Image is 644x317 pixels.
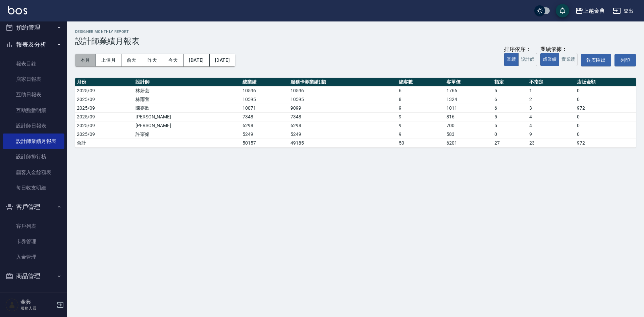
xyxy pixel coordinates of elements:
td: 972 [575,139,636,147]
td: 0 [575,95,636,104]
div: 業績依據： [540,46,578,53]
button: 前天 [121,54,142,66]
button: 本月 [75,54,96,66]
th: 總客數 [397,78,445,87]
th: 客單價 [445,78,492,87]
button: 預約管理 [3,19,64,36]
td: 10596 [289,86,397,95]
table: a dense table [75,78,636,148]
td: 2025/09 [75,121,134,130]
a: 設計師日報表 [3,118,64,134]
td: 陳嘉欣 [134,104,241,112]
td: 9 [397,130,445,139]
td: 2025/09 [75,86,134,95]
h5: 金典 [20,299,55,305]
td: 700 [445,121,492,130]
button: [DATE] [183,54,209,66]
td: 2025/09 [75,112,134,121]
td: 5249 [241,130,288,139]
th: 總業績 [241,78,288,87]
td: 9 [397,112,445,121]
td: 816 [445,112,492,121]
td: 10595 [289,95,397,104]
td: 2025/09 [75,130,134,139]
th: 不指定 [528,78,575,87]
th: 指定 [493,78,528,87]
a: 設計師業績月報表 [3,134,64,149]
td: 0 [575,121,636,130]
img: Person [5,298,19,312]
button: save [556,4,569,17]
td: 合計 [75,139,134,147]
div: 排序依序： [504,46,537,53]
td: 4 [528,112,575,121]
td: 4 [528,121,575,130]
th: 設計師 [134,78,241,87]
td: 50 [397,139,445,147]
td: 10596 [241,86,288,95]
td: 5 [493,121,528,130]
button: 今天 [163,54,184,66]
h2: Designer Monthly Report [75,30,636,34]
td: 7348 [289,112,397,121]
button: [DATE] [210,54,235,66]
button: 實業績 [559,53,578,66]
td: 9 [397,104,445,112]
td: 5 [493,86,528,95]
a: 入金管理 [3,249,64,265]
td: 583 [445,130,492,139]
td: 6298 [241,121,288,130]
td: 49185 [289,139,397,147]
a: 卡券管理 [3,234,64,249]
button: 報表匯出 [581,54,611,66]
td: 0 [575,86,636,95]
td: 6 [493,95,528,104]
td: 1766 [445,86,492,95]
a: 報表目錄 [3,56,64,71]
button: 設計師 [518,53,537,66]
a: 店家日報表 [3,71,64,87]
td: 3 [528,104,575,112]
button: 列印 [614,54,636,66]
td: 林雨萱 [134,95,241,104]
button: 客戶管理 [3,198,64,216]
div: 上越金典 [583,7,605,15]
td: 0 [575,130,636,139]
td: 8 [397,95,445,104]
td: 2025/09 [75,104,134,112]
button: 昨天 [142,54,163,66]
button: 上越金典 [573,4,607,18]
td: 2 [528,95,575,104]
td: 6201 [445,139,492,147]
button: 商品管理 [3,267,64,285]
button: 虛業績 [540,53,559,66]
button: 上個月 [96,54,121,66]
td: 10595 [241,95,288,104]
td: [PERSON_NAME] [134,112,241,121]
td: 9 [397,121,445,130]
td: 1 [528,86,575,95]
th: 服務卡券業績(虛) [289,78,397,87]
button: 報表及分析 [3,36,64,53]
td: 27 [493,139,528,147]
th: 月份 [75,78,134,87]
td: 6298 [289,121,397,130]
td: 6 [493,104,528,112]
td: 林妍芸 [134,86,241,95]
td: 6 [397,86,445,95]
td: 1324 [445,95,492,104]
th: 店販金額 [575,78,636,87]
img: Logo [8,6,27,14]
a: 每日收支明細 [3,180,64,196]
td: 5 [493,112,528,121]
td: 9 [528,130,575,139]
td: [PERSON_NAME] [134,121,241,130]
td: 2025/09 [75,95,134,104]
a: 互助日報表 [3,87,64,102]
a: 顧客入金餘額表 [3,165,64,180]
td: 9099 [289,104,397,112]
td: 5249 [289,130,397,139]
td: 0 [575,112,636,121]
a: 設計師排行榜 [3,149,64,164]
